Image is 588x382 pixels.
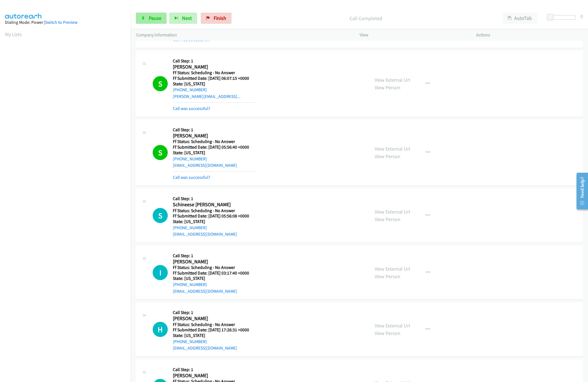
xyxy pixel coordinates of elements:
[173,150,256,156] h5: State: [US_STATE]
[173,345,237,351] a: [EMAIL_ADDRESS][DOMAIN_NAME]
[45,20,77,25] a: Switch to Preview
[149,15,161,21] span: Pause
[153,145,168,160] h1: S
[169,13,197,24] button: Next
[173,37,210,42] a: Call was successful?
[136,13,167,24] a: Pause
[173,127,256,133] h5: Call Step: 1
[173,322,249,327] h5: Ff Status: Scheduling - No Answer
[173,208,256,214] h5: Ff Status: Scheduling - No Answer
[476,32,583,38] p: Actions
[239,15,492,22] p: Call Completed
[375,208,410,215] a: View External Url
[153,265,168,280] div: The call is yet to be attempted
[572,169,588,213] iframe: Resource Center
[173,87,207,92] a: [PHONE_NUMBER]
[173,219,256,224] h5: State: [US_STATE]
[173,265,256,270] h5: Ff Status: Scheduling - No Answer
[173,253,256,259] h5: Call Step: 1
[5,19,126,26] div: Dialing Mode: Power |
[550,15,575,20] div: Delay between calls (in seconds)
[173,94,240,99] a: [PERSON_NAME][EMAIL_ADDRESS]...
[375,77,410,83] a: View External Url
[173,201,256,208] h2: Schineese [PERSON_NAME]
[153,265,168,280] h1: I
[173,213,256,219] h5: Ff Submitted Date: [DATE] 05:56:08 +0000
[173,282,207,287] a: [PHONE_NUMBER]
[375,322,410,329] a: View External Url
[153,208,168,223] div: The call is yet to be attempted
[153,208,168,223] h1: S
[375,216,400,222] a: View Person
[173,333,249,338] h5: State: [US_STATE]
[173,163,237,168] a: [EMAIL_ADDRESS][DOMAIN_NAME]
[375,153,400,160] a: View Person
[375,273,400,280] a: View Person
[173,156,207,161] a: [PHONE_NUMBER]
[173,76,256,81] h5: Ff Submitted Date: [DATE] 06:07:15 +0000
[173,81,256,87] h5: State: [US_STATE]
[153,322,168,337] h1: H
[173,225,207,230] a: [PHONE_NUMBER]
[173,327,249,333] h5: Ff Submitted Date: [DATE] 17:26:31 +0000
[173,339,207,344] a: [PHONE_NUMBER]
[360,32,466,38] p: View
[201,13,232,24] a: Finish
[173,276,256,281] h5: State: [US_STATE]
[173,315,249,322] h2: [PERSON_NAME]
[375,266,410,272] a: View External Url
[173,270,256,276] h5: Ff Submitted Date: [DATE] 03:17:40 +0000
[153,76,168,91] h1: S
[173,144,256,150] h5: Ff Submitted Date: [DATE] 05:56:40 +0000
[375,330,400,336] a: View Person
[153,322,168,337] div: The call is yet to be attempted
[173,289,237,294] a: [EMAIL_ADDRESS][DOMAIN_NAME]
[173,70,256,76] h5: Ff Status: Scheduling - No Answer
[173,106,210,111] a: Call was successful?
[173,58,256,64] h5: Call Step: 1
[173,231,237,237] a: [EMAIL_ADDRESS][DOMAIN_NAME]
[214,15,226,21] span: Finish
[375,84,400,91] a: View Person
[173,133,256,139] h2: [PERSON_NAME]
[173,367,249,372] h5: Call Step: 1
[375,146,410,152] a: View External Url
[173,310,249,315] h5: Call Step: 1
[173,372,249,379] h2: [PERSON_NAME]
[173,64,256,70] h2: [PERSON_NAME]
[173,196,256,201] h5: Call Step: 1
[580,13,583,20] div: 0
[173,139,256,144] h5: Ff Status: Scheduling - No Answer
[136,32,350,38] p: Company Information
[5,31,22,38] a: My Lists
[5,43,131,309] iframe: Dialpad
[182,15,192,21] span: Next
[173,259,256,265] h2: [PERSON_NAME]
[502,13,537,24] button: AutoTab
[173,175,210,180] a: Call was successful?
